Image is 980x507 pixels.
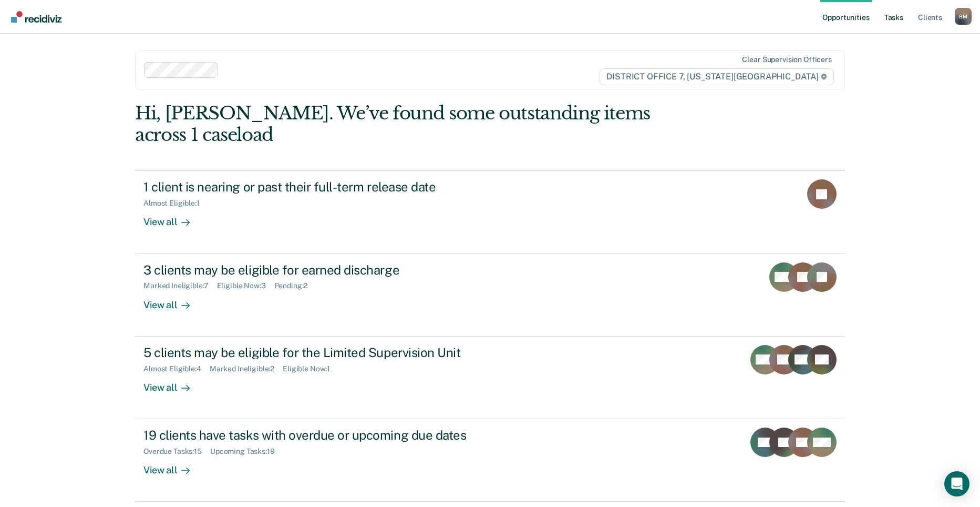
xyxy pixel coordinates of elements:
[143,208,202,228] div: View all
[283,364,338,373] div: Eligible Now : 1
[143,428,512,443] div: 19 clients have tasks with overdue or upcoming due dates
[210,364,283,373] div: Marked Ineligible : 2
[135,419,845,502] a: 19 clients have tasks with overdue or upcoming due datesOverdue Tasks:15Upcoming Tasks:19View all
[143,262,512,278] div: 3 clients may be eligible for earned discharge
[944,471,969,496] div: Open Intercom Messenger
[210,447,283,456] div: Upcoming Tasks : 19
[955,8,972,25] button: Profile dropdown button
[135,103,703,146] div: Hi, [PERSON_NAME]. We’ve found some outstanding items across 1 caseload
[143,345,512,360] div: 5 clients may be eligible for the Limited Supervision Unit
[135,254,845,337] a: 3 clients may be eligible for earned dischargeMarked Ineligible:7Eligible Now:3Pending:2View all
[135,170,845,253] a: 1 client is nearing or past their full-term release dateAlmost Eligible:1View all
[217,281,274,290] div: Eligible Now : 3
[143,290,202,311] div: View all
[143,199,208,208] div: Almost Eligible : 1
[143,447,210,456] div: Overdue Tasks : 15
[143,364,210,373] div: Almost Eligible : 4
[274,281,316,290] div: Pending : 2
[11,11,61,23] img: Recidiviz
[143,179,512,195] div: 1 client is nearing or past their full-term release date
[143,456,202,476] div: View all
[143,373,202,393] div: View all
[600,68,833,85] span: DISTRICT OFFICE 7, [US_STATE][GEOGRAPHIC_DATA]
[135,337,845,419] a: 5 clients may be eligible for the Limited Supervision UnitAlmost Eligible:4Marked Ineligible:2Eli...
[955,8,972,25] div: B M
[742,55,831,64] div: Clear supervision officers
[143,281,216,290] div: Marked Ineligible : 7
